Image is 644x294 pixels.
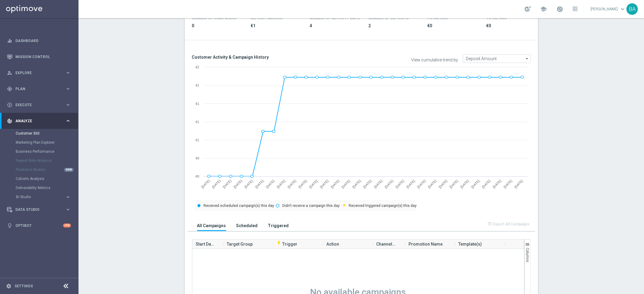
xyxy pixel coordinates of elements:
[16,138,78,147] div: Marketing Plan Explorer
[15,119,65,123] span: Analyze
[195,83,199,87] text: €1
[196,238,215,250] span: Start Date
[341,179,351,189] text: [DATE]
[195,102,199,106] text: €1
[626,3,638,15] div: BA
[540,6,547,12] span: school
[619,6,626,12] span: keyboard_arrow_down
[492,179,502,189] text: [DATE]
[7,103,71,107] button: play_circle_outline Execute keyboard_arrow_right
[16,131,63,136] a: Customer 360
[16,176,63,181] a: Cohorts Analysis
[15,87,65,91] span: Plan
[7,217,71,234] div: Optibot
[16,147,78,156] div: Business Performance
[15,71,65,75] span: Explore
[15,103,65,107] span: Execute
[7,207,65,212] div: Data Studio
[277,241,281,246] i: flash_on
[227,238,253,250] span: Target Group
[287,179,297,189] text: [DATE]
[470,179,480,189] text: [DATE]
[267,220,290,231] button: Triggered
[428,23,479,29] span: €0
[16,195,59,199] span: BI Studio
[503,179,513,189] text: [DATE]
[7,70,65,76] div: Explore
[196,220,228,231] button: All Campaigns
[15,49,71,65] a: Mission Control
[6,283,11,289] i: settings
[308,179,318,189] text: [DATE]
[486,16,507,20] h4: Total NGR
[351,179,361,189] text: [DATE]
[65,194,71,200] i: keyboard_arrow_right
[254,179,264,189] text: [DATE]
[310,16,360,20] h4: Number of Activity Days
[376,238,396,250] span: Channel(s)
[7,223,12,228] i: lightbulb
[16,174,78,183] div: Cohorts Analysis
[427,179,437,189] text: [DATE]
[7,70,71,75] div: person_search Explore keyboard_arrow_right
[369,23,420,29] span: 2
[7,70,12,76] i: person_search
[15,217,63,234] a: Optibot
[65,207,71,212] i: keyboard_arrow_right
[203,204,274,208] text: Received scheduled campaign(s) this day
[405,179,415,189] text: [DATE]
[16,195,65,199] div: BI Studio
[282,204,339,208] text: Didn't receive a campaign this day
[195,156,199,160] text: €0
[409,238,443,250] span: Promotion Name
[236,223,258,228] h3: Scheduled
[195,120,199,124] text: €1
[16,165,78,174] div: Predictive Models
[233,179,243,189] text: [DATE]
[449,179,459,189] text: [DATE]
[416,179,426,189] text: [DATE]
[16,156,78,165] div: Repeat Rate Analysis
[7,223,71,228] button: lightbulb Optibot +10
[14,284,33,288] a: Settings
[251,16,284,20] h4: Deposit Amount
[16,192,78,201] div: BI Studio
[65,102,71,108] i: keyboard_arrow_right
[7,38,71,43] button: equalizer Dashboard
[16,129,78,138] div: Customer 360
[268,223,289,228] h3: Triggered
[63,224,71,227] div: +10
[192,16,237,20] h4: Number of Campaigns
[211,179,221,189] text: [DATE]
[514,179,524,189] text: [DATE]
[16,194,71,199] button: BI Studio keyboard_arrow_right
[7,207,71,212] button: Data Studio keyboard_arrow_right
[192,23,244,29] span: 0
[297,179,307,189] text: [DATE]
[384,179,394,189] text: [DATE]
[369,16,409,20] h4: Number of Deposits
[438,179,448,189] text: [DATE]
[65,86,71,92] i: keyboard_arrow_right
[7,49,71,65] div: Mission Control
[7,87,71,91] button: gps_fixed Plan keyboard_arrow_right
[7,38,12,44] i: equalizer
[373,179,383,189] text: [DATE]
[310,23,361,29] span: 4
[412,57,458,63] label: View cumulative trend by
[7,119,71,123] button: track_changes Analyze keyboard_arrow_right
[395,179,405,189] text: [DATE]
[16,149,63,154] a: Business Performance
[7,102,12,108] i: play_circle_outline
[481,179,491,189] text: [DATE]
[277,242,297,247] span: Trigger
[7,86,65,92] div: Plan
[276,179,286,189] text: [DATE]
[197,223,226,228] h3: All Campaigns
